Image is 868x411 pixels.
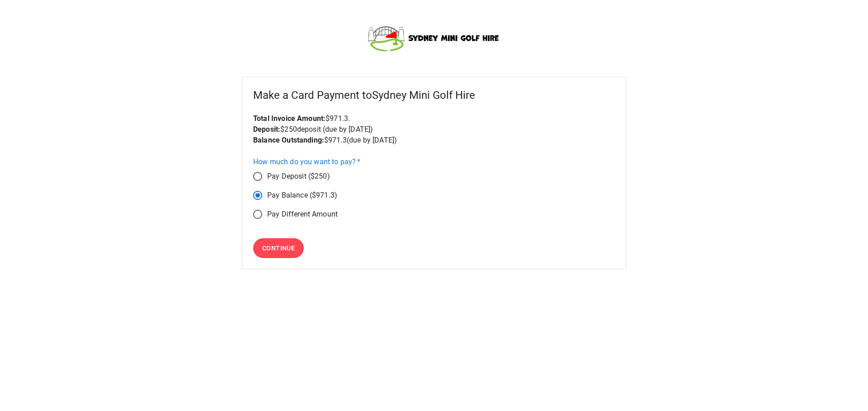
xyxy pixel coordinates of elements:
label: How much do you want to pay? [253,157,361,167]
b: Deposit: [253,125,280,134]
h5: Make a Card Payment to Sydney Mini Golf Hire [253,88,615,102]
b: Total Invoice Amount: [253,114,325,123]
span: Pay Deposit ($250) [267,171,330,182]
p: $ 971.3 . $ 250 deposit (due by [DATE] ) $ 971.3 (due by [DATE] ) [253,113,615,146]
span: Pay Balance ($971.3) [267,190,337,201]
img: images%2Ff26e1e1c-8aa7-4974-aa23-67936eff0b02 [366,22,502,54]
b: Balance Outstanding: [253,136,324,144]
span: Continue [262,243,295,254]
span: Pay Different Amount [267,209,338,220]
button: Continue [253,238,304,259]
